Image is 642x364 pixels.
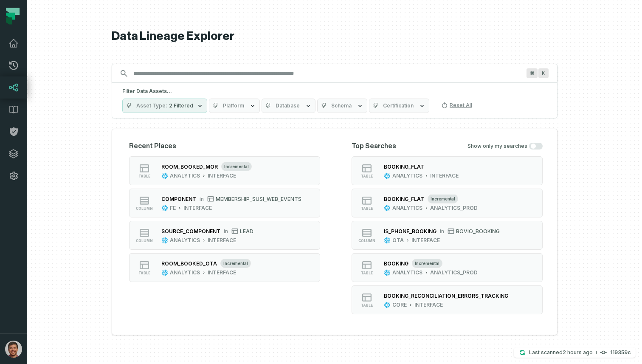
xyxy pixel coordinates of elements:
[610,350,631,355] h4: 119359c
[563,349,593,356] relative-time: Sep 24, 2025, 11:49 AM GMT+2
[5,341,22,358] img: avatar of Gabriel Ricardo Corrêa Montañola
[112,29,558,44] h1: Data Lineage Explorer
[527,68,538,78] span: Press ⌘ + K to focus the search bar
[529,348,593,357] p: Last scanned
[538,68,549,78] span: Press ⌘ + K to focus the search bar
[514,347,636,358] button: Last scanned[DATE] 11:49:50 AM119359c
